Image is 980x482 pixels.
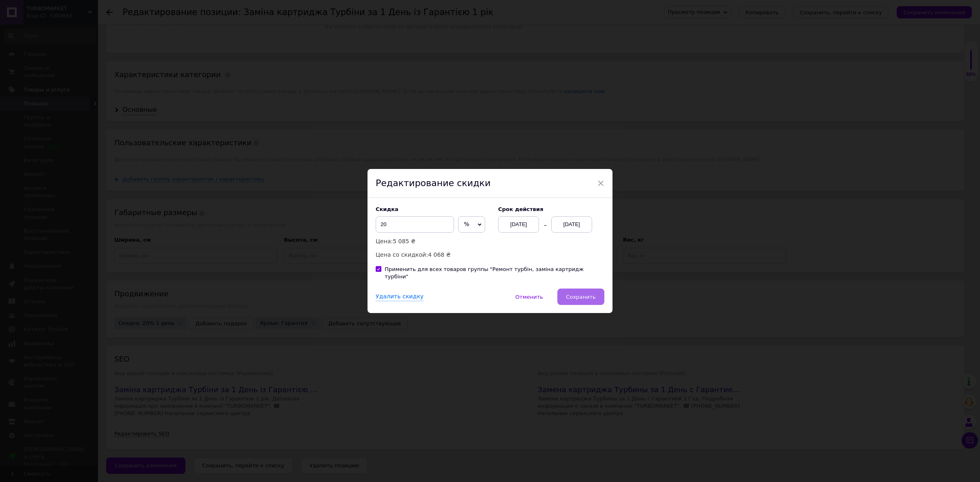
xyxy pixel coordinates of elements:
[376,206,399,212] span: Скидка
[8,8,347,84] body: Визуальный текстовый редактор, 5EDE6982-5A86-4A6C-A313-C936C5CB370B
[34,9,40,15] strong: Tu
[35,9,37,15] strong: "
[393,238,415,244] span: 5 085 ₴
[515,294,543,300] span: Отменить
[551,216,592,233] div: [DATE]
[597,176,604,190] span: ×
[8,44,347,61] p: Наш Viber: [PHONE_NUMBER], [PHONE_NUMBER] Наш Telegram : [PHONE_NUMBER], [PHONE_NUMBER]
[376,178,490,188] span: Редактирование скидки
[31,9,34,15] strong: "
[376,293,423,301] div: Удалить скидку
[8,67,347,84] p: Телефонуйте для консультації: Моб. [PHONE_NUMBER], [PHONE_NUMBER]
[557,289,604,305] button: Сохранить
[498,206,604,212] label: Cрок действия
[566,294,596,300] span: Сохранить
[428,251,450,258] span: 4 068 ₴
[507,289,552,305] button: Отменить
[8,8,347,25] p: Компания rboStar" предлагает восстановленные турбины на легковые и грузовые автомобили. Есть как ...
[8,31,347,39] p: Имеется собственный склад с турбинами, картриджами и комплектующими к турбинам, что позволяет опе...
[376,237,490,246] p: Цена:
[8,8,347,25] p: Компанія rboStar" пропонує відновлені турбіни на легкові та вантажні автомобілі. Є як ремонтні ту...
[376,216,454,233] input: 0
[8,31,347,39] p: Є власний склад із турбінами, картриджами та комплектуючими до турбінів, що дає змогу оперативно ...
[498,216,539,233] div: [DATE]
[385,266,604,280] div: Применить для всех товаров группы "Ремонт турбін, заміна картридж турбіни"
[464,221,469,227] span: %
[8,67,347,84] p: Звоните для консультации: Моб. [PHONE_NUMBER], [PHONE_NUMBER]
[8,8,347,84] body: Визуальный текстовый редактор, 919E2B4A-9F2F-4F68-B493-94D6E50C57A7
[376,250,490,259] p: Цена со скидкой:
[37,9,43,15] strong: Tu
